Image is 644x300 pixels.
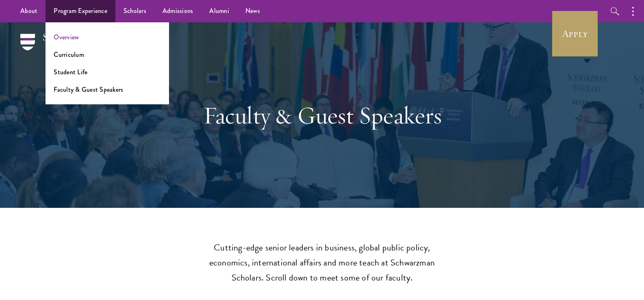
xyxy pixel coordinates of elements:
[552,11,598,56] a: Apply
[54,32,79,42] a: Overview
[54,85,123,94] a: Faculty & Guest Speakers
[182,101,462,130] h1: Faculty & Guest Speakers
[54,67,87,77] a: Student Life
[54,50,84,59] a: Curriculum
[20,34,106,62] img: Schwarzman Scholars
[206,240,438,285] p: Cutting-edge senior leaders in business, global public policy, economics, international affairs a...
